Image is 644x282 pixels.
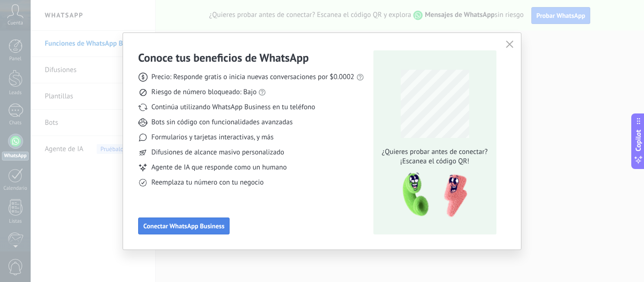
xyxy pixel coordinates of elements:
span: Riesgo de número bloqueado: Bajo [151,88,256,97]
span: Continúa utilizando WhatsApp Business en tu teléfono [151,103,315,112]
button: Conectar WhatsApp Business [138,218,230,234]
span: Reemplaza tu número con tu negocio [151,178,264,187]
span: Formularios y tarjetas interactivas, y más [151,133,273,142]
span: Agente de IA que responde como un humano [151,163,287,172]
span: Conectar WhatsApp Business [143,223,224,229]
h3: Conoce tus beneficios de WhatsApp [138,50,309,65]
span: ¿Quieres probar antes de conectar? [379,147,490,157]
span: Bots sin código con funcionalidades avanzadas [151,118,293,127]
span: Copilot [634,129,643,151]
span: ¡Escanea el código QR! [379,157,490,166]
span: Precio: Responde gratis o inicia nuevas conversaciones por $0.0002 [151,73,355,82]
img: qr-pic-1x.png [395,170,469,220]
span: Difusiones de alcance masivo personalizado [151,148,284,157]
